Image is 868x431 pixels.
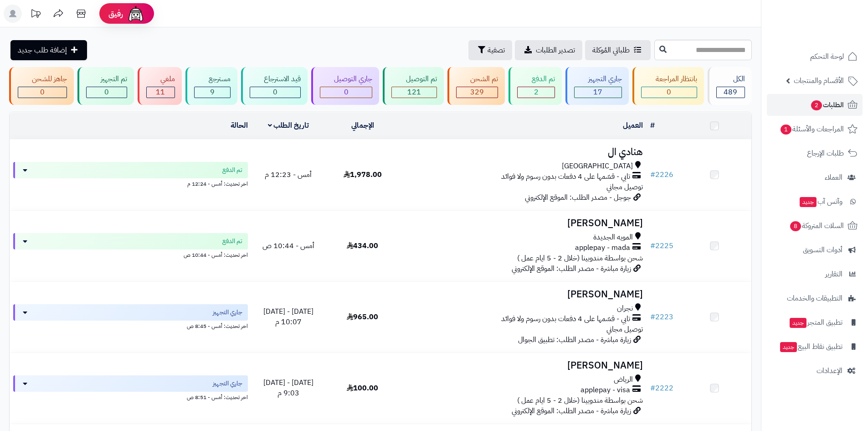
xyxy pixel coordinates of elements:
[265,169,312,180] span: أمس - 12:23 م
[767,336,863,358] a: تطبيق نقاط البيعجديد
[574,74,622,84] div: جاري التجهيز
[518,87,554,98] div: 2
[575,243,630,253] span: applepay - mada
[825,268,842,280] span: التقارير
[575,87,621,98] div: 17
[614,374,633,385] span: الرياض
[392,87,436,98] div: 121
[18,45,67,56] span: إضافة طلب جديد
[13,178,248,188] div: اخر تحديث: أمس - 12:24 م
[650,383,673,394] a: #2222
[650,169,673,180] a: #2226
[767,118,863,140] a: المراجعات والأسئلة1
[146,74,175,84] div: ملغي
[391,74,437,84] div: تم التوصيل
[381,67,445,105] a: تم التوصيل 121
[794,74,844,87] span: الأقسام والمنتجات
[40,87,45,98] span: 0
[263,377,313,399] span: [DATE] - [DATE] 9:03 م
[617,303,633,314] span: نجران
[24,5,47,25] a: تحديثات المنصة
[767,239,863,261] a: أدوات التسويق
[76,67,135,105] a: تم التجهيز 0
[517,74,555,84] div: تم الدفع
[642,87,696,98] div: 0
[650,312,673,322] a: #2223
[623,120,643,131] a: العميل
[239,67,309,105] a: قيد الاسترجاع 0
[517,253,643,264] span: شحن بواسطة مندوبينا (خلال 2 - 5 ايام عمل )
[407,87,421,98] span: 121
[779,340,842,353] span: تطبيق نقاط البيع
[810,99,844,111] span: الطلبات
[803,244,842,256] span: أدوات التسويق
[780,342,797,352] span: جديد
[344,169,382,180] span: 1,978.00
[263,306,313,327] span: [DATE] - [DATE] 10:07 م
[351,120,374,131] a: الإجمالي
[104,87,109,98] span: 0
[650,312,655,322] span: #
[592,45,630,56] span: طلباتي المُوكلة
[210,87,215,98] span: 9
[767,312,863,333] a: تطبيق المتجرجديد
[347,312,378,322] span: 965.00
[127,5,145,23] img: ai-face.png
[650,120,655,131] a: #
[403,147,643,157] h3: هنادي ال
[222,166,242,175] span: تم الدفع
[273,87,277,98] span: 0
[108,8,123,19] span: رفيق
[790,318,806,328] span: جديد
[767,46,863,68] a: لوحة التحكم
[767,360,863,382] a: الإعدادات
[780,123,844,135] span: المراجعات والأسئلة
[320,87,372,98] div: 0
[344,87,349,98] span: 0
[320,74,372,84] div: جاري التوصيل
[507,67,563,105] a: تم الدفع 2
[525,192,631,203] span: جوجل - مصدر الطلب: الموقع الإلكتروني
[13,392,248,401] div: اخر تحديث: أمس - 8:51 ص
[789,219,844,232] span: السلات المتروكة
[606,324,643,335] span: توصيل مجاني
[518,334,631,345] span: زيارة مباشرة - مصدر الطلب: تطبيق الجوال
[825,171,842,184] span: العملاء
[706,67,754,105] a: الكل489
[789,316,842,329] span: تطبيق المتجر
[667,87,671,98] span: 0
[87,87,126,98] div: 0
[800,197,817,207] span: جديد
[585,40,651,60] a: طلباتي المُوكلة
[517,395,643,406] span: شحن بواسطة مندوبينا (خلال 2 - 5 ايام عمل )
[86,74,127,84] div: تم التجهيز
[650,240,655,251] span: #
[806,25,859,44] img: logo-2.png
[767,166,863,188] a: العملاء
[536,45,575,56] span: تصدير الطلبات
[268,120,309,131] a: تاريخ الطلب
[606,182,643,192] span: توصيل مجاني
[810,50,844,63] span: لوحة التحكم
[781,125,791,135] span: 1
[156,87,165,98] span: 11
[403,218,643,228] h3: [PERSON_NAME]
[650,383,655,394] span: #
[767,142,863,164] a: طلبات الإرجاع
[593,87,602,98] span: 17
[18,74,67,84] div: جاهز للشحن
[787,292,842,305] span: التطبيقات والخدمات
[650,240,673,251] a: #2225
[13,321,248,330] div: اخر تحديث: أمس - 8:45 ص
[347,240,378,251] span: 434.00
[811,100,822,110] span: 2
[562,161,633,171] span: [GEOGRAPHIC_DATA]
[213,308,242,317] span: جاري التجهيز
[790,221,801,231] span: 8
[641,74,697,84] div: بانتظار المراجعة
[512,263,631,274] span: زيارة مباشرة - مصدر الطلب: الموقع الإلكتروني
[195,87,230,98] div: 9
[446,67,507,105] a: تم الشحن 329
[631,67,705,105] a: بانتظار المراجعة 0
[650,169,655,180] span: #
